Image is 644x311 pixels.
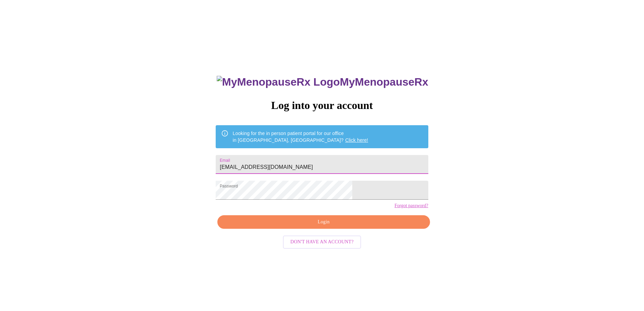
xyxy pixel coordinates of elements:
[225,218,422,226] span: Login
[395,203,428,208] a: Forgot password?
[217,76,340,88] img: MyMenopauseRx Logo
[216,99,428,112] h3: Log into your account
[290,238,354,246] span: Don't have an account?
[217,76,428,88] h3: MyMenopauseRx
[345,137,368,143] a: Click here!
[283,236,361,249] button: Don't have an account?
[217,215,430,229] button: Login
[233,127,368,146] div: Looking for the in person patient portal for our office in [GEOGRAPHIC_DATA], [GEOGRAPHIC_DATA]?
[281,239,363,244] a: Don't have an account?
